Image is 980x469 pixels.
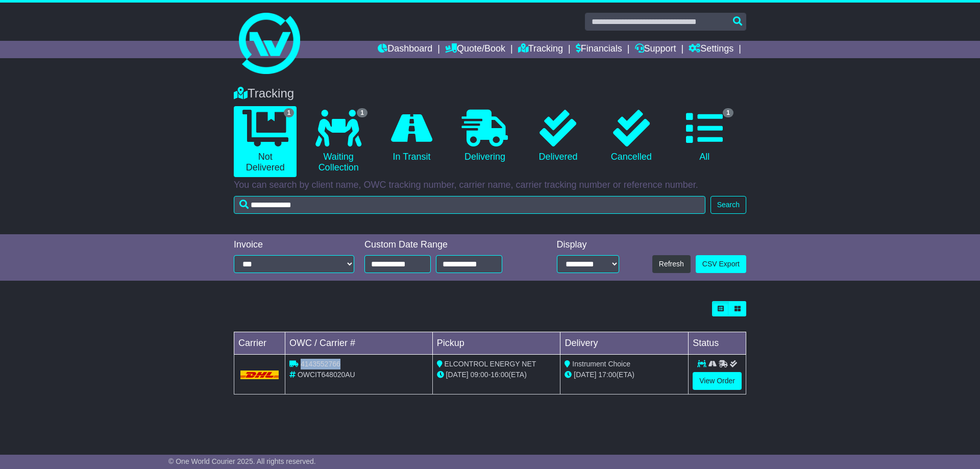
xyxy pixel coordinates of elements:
a: Delivered [527,106,590,166]
a: Cancelled [600,106,663,166]
span: OWCIT648020AU [298,371,355,379]
span: [DATE] [574,371,596,379]
div: Tracking [229,86,751,101]
a: Dashboard [378,41,432,58]
span: 1 [723,108,733,117]
a: 1 Waiting Collection [307,106,370,177]
button: Refresh [652,255,691,273]
td: Carrier [234,332,285,355]
span: 09:00 [471,371,488,379]
a: Delivering [453,106,516,166]
a: Quote/Book [445,41,505,58]
div: (ETA) [565,369,684,380]
td: Delivery [560,332,689,355]
div: Custom Date Range [364,239,528,251]
span: © One World Courier 2025. All rights reserved. [168,457,316,465]
div: Invoice [234,239,354,251]
span: 17:00 [598,371,616,379]
a: 1 Not Delivered [234,106,297,177]
div: Display [557,239,619,251]
img: DHL.png [240,371,279,379]
span: 1 [357,108,367,117]
a: Settings [689,41,733,58]
a: Financials [576,41,622,58]
span: [DATE] [446,371,469,379]
a: CSV Export [696,255,746,273]
td: Status [689,332,746,355]
span: 16:00 [491,371,508,379]
td: Pickup [432,332,560,355]
span: Instrument Choice [572,360,630,368]
span: 1 [284,108,295,117]
td: OWC / Carrier # [285,332,433,355]
a: View Order [693,372,742,390]
span: ELCONTROL ENERGY NET [445,360,536,368]
button: Search [710,196,746,214]
p: You can search by client name, OWC tracking number, carrier name, carrier tracking number or refe... [234,180,746,191]
a: Support [635,41,676,58]
a: In Transit [380,106,443,166]
div: - (ETA) [437,369,556,380]
a: Tracking [518,41,563,58]
span: 4143552766 [301,360,340,368]
a: 1 All [673,106,736,166]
